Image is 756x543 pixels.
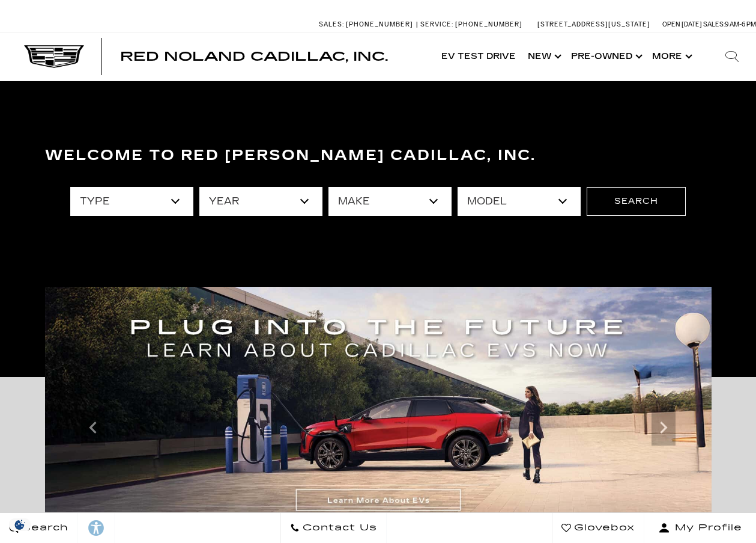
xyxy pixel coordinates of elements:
span: Open [DATE] [662,20,702,28]
a: Pre-Owned [565,32,646,81]
a: Red Noland Cadillac, Inc. [120,51,388,63]
span: Search [19,520,68,536]
a: Service: [PHONE_NUMBER] [416,21,525,28]
a: [STREET_ADDRESS][US_STATE] [537,20,650,28]
span: Contact Us [300,520,377,536]
div: Previous [81,410,105,446]
span: My Profile [670,520,742,536]
a: New [522,32,565,81]
span: Service: [420,20,453,28]
a: EV Test Drive [435,32,522,81]
span: Glovebox [571,520,635,536]
span: [PHONE_NUMBER] [455,20,522,28]
span: 9 AM-6 PM [725,20,756,28]
select: Filter by type [70,187,193,216]
button: Open user profile menu [644,513,756,543]
a: Sales: [PHONE_NUMBER] [319,21,416,28]
button: More [646,32,696,81]
span: Red Noland Cadillac, Inc. [120,49,388,64]
img: Cadillac Dark Logo with Cadillac White Text [24,45,84,68]
h3: Welcome to Red [PERSON_NAME] Cadillac, Inc. [45,144,712,168]
div: Next [652,410,676,446]
a: Glovebox [552,513,644,543]
select: Filter by year [199,187,322,216]
span: [PHONE_NUMBER] [346,20,413,28]
span: Sales: [703,20,725,28]
span: Sales: [319,20,344,28]
a: Contact Us [280,513,387,543]
section: Click to Open Cookie Consent Modal [6,518,34,531]
button: Search [587,187,686,216]
select: Filter by make [328,187,452,216]
img: Opt-Out Icon [6,518,34,531]
select: Filter by model [458,187,581,216]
